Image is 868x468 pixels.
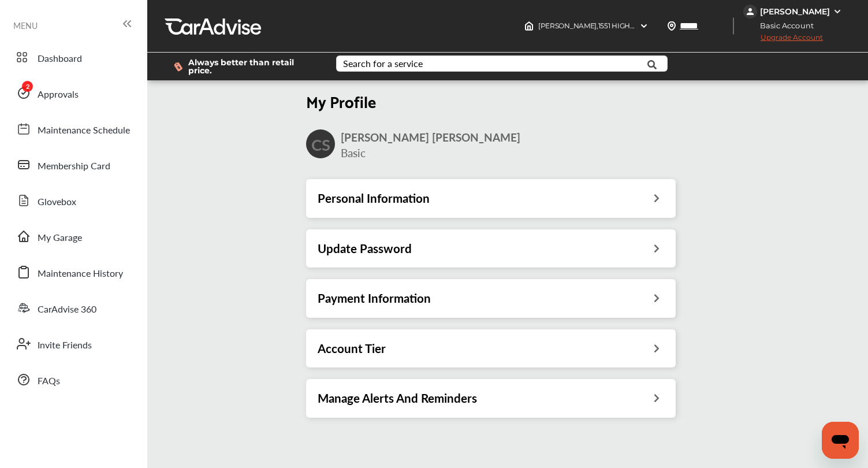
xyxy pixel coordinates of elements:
span: [PERSON_NAME] [PERSON_NAME] [341,129,520,145]
a: Maintenance History [10,257,136,287]
img: jVpblrzwTbfkPYzPPzSLxeg0AAAAASUVORK5CYII= [743,5,757,18]
a: Invite Friends [10,329,136,359]
a: Dashboard [10,42,136,72]
a: Maintenance Schedule [10,114,136,144]
h3: Personal Information [318,191,430,206]
a: My Garage [10,221,136,251]
img: dollor_label_vector.a70140d1.svg [174,62,182,72]
span: MENU [13,21,38,30]
span: Dashboard [38,51,82,66]
span: [PERSON_NAME] , 1551 HIGHWAY 17 N [GEOGRAPHIC_DATA] , SC 29582 [538,21,769,30]
a: Approvals [10,78,136,108]
span: FAQs [38,374,60,389]
img: location_vector.a44bc228.svg [667,21,676,31]
h3: Update Password [318,241,412,256]
span: Invite Friends [38,338,92,353]
span: Maintenance History [38,266,123,281]
span: Always better than retail price. [188,58,318,75]
h3: Account Tier [318,341,386,356]
h3: Payment Information [318,291,431,306]
div: Search for a service [343,59,423,68]
img: header-down-arrow.9dd2ce7d.svg [639,21,649,31]
span: Approvals [38,87,79,102]
span: Glovebox [38,195,76,210]
span: Upgrade Account [743,33,823,47]
span: Basic Account [744,20,822,32]
h3: Manage Alerts And Reminders [318,391,477,406]
a: CarAdvise 360 [10,293,136,323]
span: Basic [341,145,366,161]
span: CarAdvise 360 [38,302,96,317]
span: Membership Card [38,159,110,174]
span: Maintenance Schedule [38,123,130,138]
img: header-home-logo.8d720a4f.svg [524,21,534,31]
h2: CS [311,134,330,154]
a: Membership Card [10,150,136,180]
a: FAQs [10,365,136,395]
span: My Garage [38,231,82,246]
h2: My Profile [306,91,676,111]
img: WGsFRI8htEPBVLJbROoPRyZpYNWhNONpIPPETTm6eUC0GeLEiAAAAAElFTkSuQmCC [833,7,842,16]
iframe: Button to launch messaging window [822,422,859,459]
div: [PERSON_NAME] [760,6,830,17]
a: Glovebox [10,185,136,216]
img: header-divider.bc55588e.svg [733,17,734,35]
